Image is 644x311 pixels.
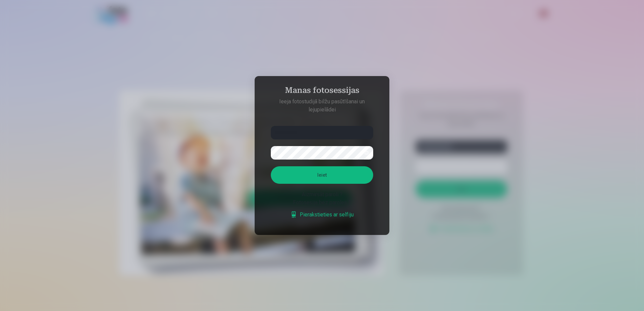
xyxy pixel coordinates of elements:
div: Aizmirsāt paroli ? [271,191,373,199]
p: Ieeja fotostudijā bilžu pasūtīšanai un lejupielādei [264,98,380,114]
button: Ieiet [271,166,373,184]
a: Pierakstieties ar selfiju [290,211,354,219]
h4: Manas fotosessijas [264,85,380,98]
div: Fotosesija bez paroles ? [271,199,373,207]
